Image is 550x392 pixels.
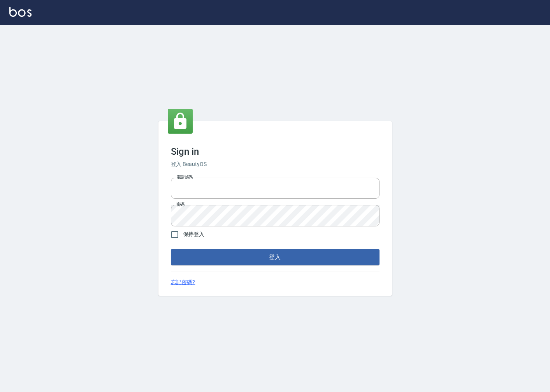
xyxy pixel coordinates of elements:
[176,174,193,180] label: 電話號碼
[9,7,32,17] img: Logo
[176,201,185,207] label: 密碼
[171,146,380,157] h3: Sign in
[183,230,205,238] span: 保持登入
[171,249,380,265] button: 登入
[171,160,380,168] h6: 登入 BeautyOS
[171,278,195,286] a: 忘記密碼?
